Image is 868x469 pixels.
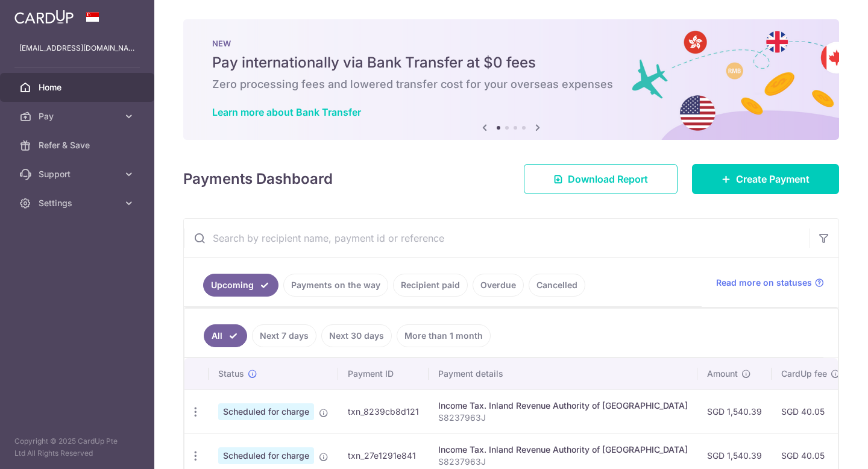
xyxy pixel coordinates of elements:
[212,39,810,48] p: NEW
[218,403,314,420] span: Scheduled for charge
[218,447,314,464] span: Scheduled for charge
[707,368,738,380] span: Amount
[473,274,524,297] a: Overdue
[14,10,74,24] img: CardUp
[283,274,388,297] a: Payments on the way
[429,358,697,389] th: Payment details
[524,164,678,194] a: Download Report
[338,389,429,433] td: txn_8239cb8d121
[338,358,429,389] th: Payment ID
[736,172,810,186] span: Create Payment
[321,324,392,347] a: Next 30 days
[212,106,361,118] a: Learn more about Bank Transfer
[438,400,688,412] div: Income Tax. Inland Revenue Authority of [GEOGRAPHIC_DATA]
[39,197,118,209] span: Settings
[438,444,688,456] div: Income Tax. Inland Revenue Authority of [GEOGRAPHIC_DATA]
[204,324,247,347] a: All
[39,110,118,122] span: Pay
[183,19,839,140] img: Bank transfer banner
[19,42,135,54] p: [EMAIL_ADDRESS][DOMAIN_NAME]
[529,274,585,297] a: Cancelled
[184,219,810,257] input: Search by recipient name, payment id or reference
[397,324,491,347] a: More than 1 month
[252,324,316,347] a: Next 7 days
[212,77,810,92] h6: Zero processing fees and lowered transfer cost for your overseas expenses
[183,168,333,190] h4: Payments Dashboard
[39,168,118,180] span: Support
[697,389,772,433] td: SGD 1,540.39
[212,53,810,72] h5: Pay internationally via Bank Transfer at $0 fees
[781,368,827,380] span: CardUp fee
[772,389,850,433] td: SGD 40.05
[568,172,648,186] span: Download Report
[39,81,118,93] span: Home
[218,368,244,380] span: Status
[790,433,856,463] iframe: Opens a widget where you can find more information
[203,274,278,297] a: Upcoming
[438,412,688,424] p: S8237963J
[438,456,688,468] p: S8237963J
[692,164,839,194] a: Create Payment
[393,274,468,297] a: Recipient paid
[716,277,824,289] a: Read more on statuses
[39,139,118,151] span: Refer & Save
[716,277,812,289] span: Read more on statuses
